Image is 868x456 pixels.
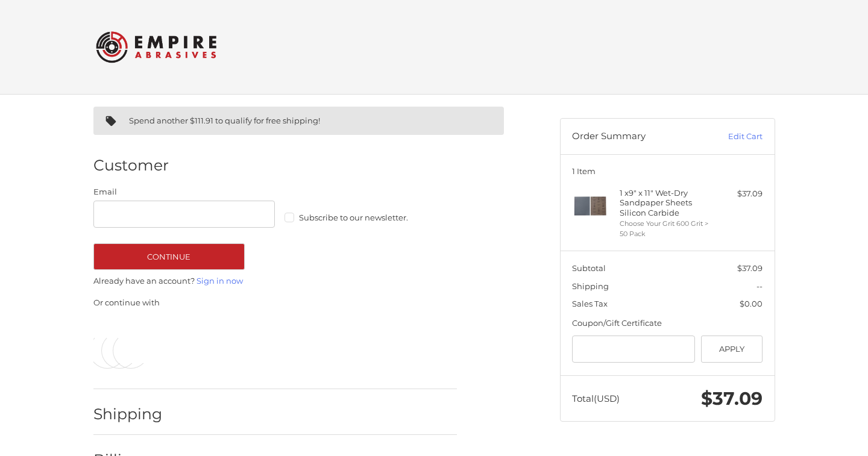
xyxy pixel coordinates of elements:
[93,186,275,198] label: Email
[701,387,763,410] span: $37.09
[572,166,763,176] h3: 1 Item
[93,156,169,175] h2: Customer
[740,299,763,308] span: $0.00
[572,336,695,363] input: Gift Certificate or Coupon Code
[129,116,320,125] span: Spend another $111.91 to qualify for free shipping!
[702,131,763,143] a: Edit Cart
[299,213,408,222] span: Subscribe to our newsletter.
[715,188,763,200] div: $37.09
[93,243,245,270] button: Continue
[620,188,712,217] h4: 1 x 9" x 11" Wet-Dry Sandpaper Sheets Silicon Carbide
[756,281,763,291] span: --
[93,405,164,423] h2: Shipping
[572,299,608,308] span: Sales Tax
[572,263,606,273] span: Subtotal
[572,317,763,330] div: Coupon/Gift Certificate
[572,131,702,143] h3: Order Summary
[572,393,620,404] span: Total (USD)
[737,263,763,273] span: $37.09
[96,23,216,70] img: Empire Abrasives
[93,275,457,287] p: Already have an account?
[701,336,763,363] button: Apply
[93,297,457,309] p: Or continue with
[572,281,609,291] span: Shipping
[620,219,712,239] li: Choose Your Grit 600 Grit > 50 Pack
[197,276,243,286] a: Sign in now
